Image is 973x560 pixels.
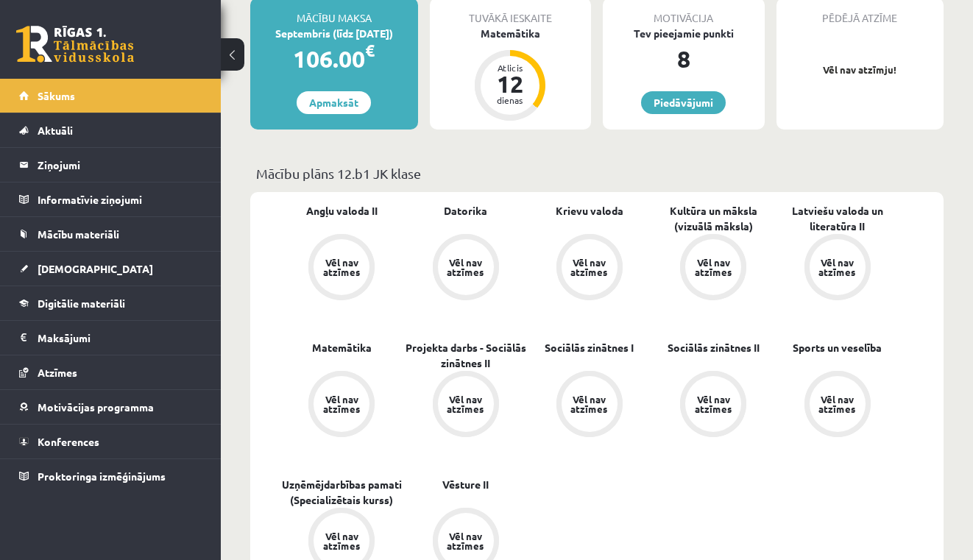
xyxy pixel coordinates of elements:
[250,26,418,41] div: Septembris (līdz [DATE])
[38,297,125,310] span: Digitālie materiāli
[693,258,734,277] div: Vēl nav atzīmes
[280,477,403,508] a: Uzņēmējdarbības pamati (Specializētais kurss)
[19,459,202,493] a: Proktoringa izmēģinājums
[603,26,765,41] div: Tev pieejamie punkti
[321,258,362,277] div: Vēl nav atzīmes
[403,234,527,303] a: Vēl nav atzīmes
[19,321,202,355] a: Maksājumi
[306,203,378,219] a: Angļu valoda II
[38,469,166,483] span: Proktoringa izmēģinājums
[569,258,610,277] div: Vēl nav atzīmes
[556,203,623,219] a: Krievu valoda
[776,203,899,234] a: Latviešu valoda un literatūra II
[528,234,651,303] a: Vēl nav atzīmes
[365,40,375,61] span: €
[403,340,527,371] a: Projekta darbs - Sociālās zinātnes II
[19,252,202,286] a: [DEMOGRAPHIC_DATA]
[603,41,765,77] div: 8
[430,26,592,123] a: Matemātika Atlicis 12 dienas
[445,394,486,414] div: Vēl nav atzīmes
[430,26,592,41] div: Matemātika
[280,371,403,440] a: Vēl nav atzīmes
[817,258,858,277] div: Vēl nav atzīmes
[817,394,858,414] div: Vēl nav atzīmes
[38,262,153,275] span: [DEMOGRAPHIC_DATA]
[784,63,937,77] p: Vēl nav atzīmju!
[488,72,532,96] div: 12
[19,113,202,147] a: Aktuāli
[38,148,202,182] legend: Ziņojumi
[488,96,532,104] div: dienas
[38,227,119,241] span: Mācību materiāli
[569,394,610,414] div: Vēl nav atzīmes
[19,148,202,182] a: Ziņojumi
[693,394,734,414] div: Vēl nav atzīmes
[793,340,882,355] a: Sports un veselība
[38,182,202,216] legend: Informatīvie ziņojumi
[641,91,726,114] a: Piedāvājumi
[321,531,362,550] div: Vēl nav atzīmes
[403,371,527,440] a: Vēl nav atzīmes
[256,163,938,183] p: Mācību plāns 12.b1 JK klase
[19,425,202,458] a: Konferences
[545,340,634,355] a: Sociālās zinātnes I
[776,234,899,303] a: Vēl nav atzīmes
[38,124,73,137] span: Aktuāli
[19,79,202,113] a: Sākums
[38,400,154,414] span: Motivācijas programma
[19,286,202,320] a: Digitālie materiāli
[445,531,486,550] div: Vēl nav atzīmes
[651,234,775,303] a: Vēl nav atzīmes
[297,91,371,114] a: Apmaksāt
[38,321,202,355] legend: Maksājumi
[19,355,202,389] a: Atzīmes
[38,366,77,379] span: Atzīmes
[321,394,362,414] div: Vēl nav atzīmes
[19,390,202,424] a: Motivācijas programma
[38,89,75,102] span: Sākums
[651,203,775,234] a: Kultūra un māksla (vizuālā māksla)
[38,435,99,448] span: Konferences
[651,371,775,440] a: Vēl nav atzīmes
[250,41,418,77] div: 106.00
[19,182,202,216] a: Informatīvie ziņojumi
[528,371,651,440] a: Vēl nav atzīmes
[776,371,899,440] a: Vēl nav atzīmes
[16,26,134,63] a: Rīgas 1. Tālmācības vidusskola
[444,203,487,219] a: Datorika
[312,340,372,355] a: Matemātika
[488,63,532,72] div: Atlicis
[668,340,760,355] a: Sociālās zinātnes II
[445,258,486,277] div: Vēl nav atzīmes
[280,234,403,303] a: Vēl nav atzīmes
[442,477,489,492] a: Vēsture II
[19,217,202,251] a: Mācību materiāli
